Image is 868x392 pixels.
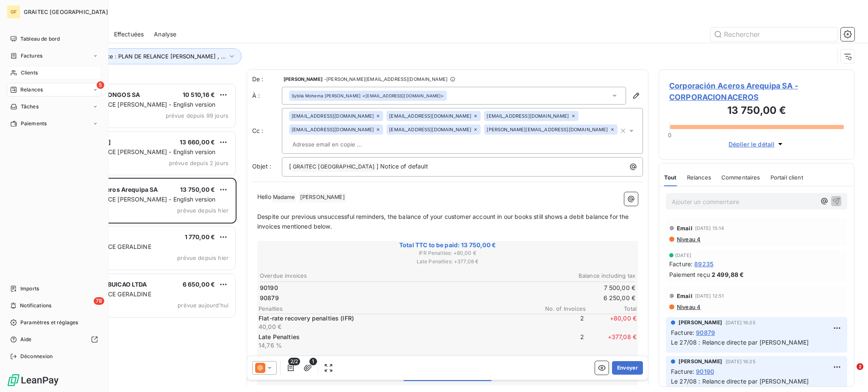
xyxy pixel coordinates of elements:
span: GRAITEC [GEOGRAPHIC_DATA] [24,8,108,15]
span: Madame [272,193,296,202]
h3: 13 750,00 € [669,103,844,120]
span: 90879 [696,328,715,337]
span: GRAITEC [GEOGRAPHIC_DATA] [292,162,376,172]
span: Email [677,293,693,299]
span: De : [252,75,282,83]
span: 78 [94,297,104,305]
td: 7 500,00 € [448,283,636,293]
span: Aide [20,336,32,343]
span: 90190 [696,367,714,376]
span: [DATE] 15:14 [695,226,724,231]
button: Envoyer [612,361,643,375]
span: Email [677,225,693,232]
span: Total [586,305,637,312]
span: 5 [97,81,104,89]
span: PLAN DE RELANCE [PERSON_NAME] - English version [61,148,215,155]
span: [EMAIL_ADDRESS][DOMAIN_NAME] [389,127,471,132]
span: 90190 [260,284,278,292]
span: Paramètres et réglages [20,319,78,326]
span: Facture : [669,259,693,268]
span: prévue depuis hier [177,254,228,261]
input: Adresse email en copie ... [289,138,387,151]
span: [PERSON_NAME] [679,319,722,326]
p: Late Penalties [259,333,531,341]
span: [PERSON_NAME][EMAIL_ADDRESS][DOMAIN_NAME] [487,127,608,132]
span: Objet : [252,163,271,170]
span: 89235 [694,259,713,268]
span: 6 650,00 € [183,281,215,288]
span: prévue depuis 2 jours [169,160,228,166]
span: [DATE] 16:25 [726,320,756,325]
span: Le 27/08 : Relance directe par [PERSON_NAME] [671,339,809,346]
span: [DATE] [675,253,691,258]
span: 2 [857,363,863,370]
td: 6 250,00 € [448,293,636,303]
span: Relances [20,86,43,94]
span: Déplier le détail [729,140,775,149]
span: Analyse [154,30,176,39]
span: Effectuées [114,30,144,39]
span: Le 27/08 : Relance directe par [PERSON_NAME] [671,378,809,385]
span: Hello [257,193,271,200]
span: Paiements [21,120,47,127]
button: Plan de relance : PLAN DE RELANCE [PERSON_NAME] , ... [60,48,242,64]
span: 1 770,00 € [185,233,215,240]
span: Penalties [259,305,535,312]
label: Cc : [252,127,282,135]
span: [EMAIL_ADDRESS][DOMAIN_NAME] [292,127,374,132]
p: 14,76 % [259,341,531,350]
span: Commentaires [721,174,760,181]
div: GF [7,5,20,19]
p: 40,00 € [259,323,531,331]
span: Relances [687,174,711,181]
a: Aide [7,333,101,346]
span: Clients [21,69,38,77]
span: 13 660,00 € [180,138,215,146]
span: Facture : [671,367,694,376]
iframe: Intercom live chat [839,363,860,384]
span: PLAN DE RELANCE [PERSON_NAME] - English version [61,196,215,203]
span: Déconnexion [20,353,53,360]
span: Tableau de bord [20,35,60,43]
span: - [PERSON_NAME][EMAIL_ADDRESS][DOMAIN_NAME] [324,77,448,82]
span: Late Penalties : + 377,08 € [259,258,637,265]
span: 2/2 [288,358,300,365]
span: 90879 [260,294,279,302]
span: Sybila Mohema [PERSON_NAME] [292,93,361,99]
span: Plan de relance : PLAN DE RELANCE [PERSON_NAME] , ... [72,53,226,60]
span: Niveau 4 [676,236,701,243]
span: [EMAIL_ADDRESS][DOMAIN_NAME] [292,113,374,119]
span: Portail client [771,174,803,181]
span: 13 750,00 € [180,186,215,193]
th: Overdue invoices [259,271,447,280]
img: Logo LeanPay [7,373,59,387]
span: Tâches [21,103,39,110]
span: 0 [668,132,671,138]
span: 10 510,16 € [183,91,215,98]
span: Despite our previous unsuccessful reminders, the balance of your customer account in our books st... [257,213,631,230]
span: 2 499,88 € [712,270,744,279]
span: prévue aujourd’hui [178,302,228,309]
span: Tout [664,174,677,181]
div: <[EMAIL_ADDRESS][DOMAIN_NAME]> [292,93,444,99]
span: [DATE] 16:25 [726,359,756,364]
input: Rechercher [710,28,837,41]
th: Balance including tax [448,271,636,280]
span: [EMAIL_ADDRESS][DOMAIN_NAME] [389,113,471,119]
span: [PERSON_NAME] [284,77,323,82]
span: 2 [533,333,584,350]
span: Niveau 4 [676,304,701,310]
span: IFR Penalties : + 80,00 € [259,249,637,257]
span: Corporación Aceros Arequipa SA - CORPORACIONACEROS [669,80,844,103]
span: [PERSON_NAME] [679,358,722,365]
span: 1 [309,358,317,365]
span: Corporación Aceros Arequipa SA [60,186,158,193]
span: Factures [21,52,42,60]
span: prévue depuis 99 jours [166,112,228,119]
span: prévue depuis hier [177,207,228,214]
span: [DATE] 12:51 [695,293,724,298]
span: [ [289,163,291,170]
span: [PERSON_NAME] [299,193,346,202]
span: Facture : [671,328,694,337]
span: ] Notice of default [376,163,428,170]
